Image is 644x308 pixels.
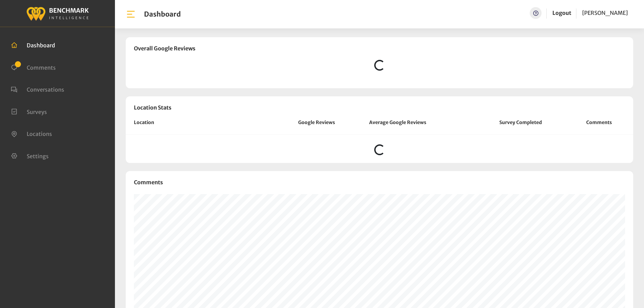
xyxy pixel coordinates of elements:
span: Locations [27,131,52,137]
span: Settings [27,152,49,159]
span: Dashboard [27,42,55,49]
a: Comments [11,64,56,70]
span: [PERSON_NAME] [582,9,628,16]
img: bar [126,9,136,19]
a: [PERSON_NAME] [582,7,628,19]
th: Survey Completed [476,119,565,135]
img: benchmark [26,5,89,22]
span: Surveys [27,108,47,115]
th: Average Google Reviews [361,119,476,135]
h1: Dashboard [144,10,181,18]
a: Dashboard [11,41,55,48]
th: Comments [565,119,633,135]
h3: Location Stats [126,96,633,119]
span: Comments [27,64,56,71]
h3: Overall Google Reviews [134,45,625,52]
a: Settings [11,152,49,159]
a: Surveys [11,108,47,115]
h3: Comments [134,179,625,186]
th: Google Reviews [272,119,361,135]
span: Conversations [27,86,64,93]
a: Conversations [11,86,64,92]
th: Location [126,119,272,135]
a: Logout [552,9,571,16]
a: Logout [552,7,571,19]
a: Locations [11,130,52,137]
